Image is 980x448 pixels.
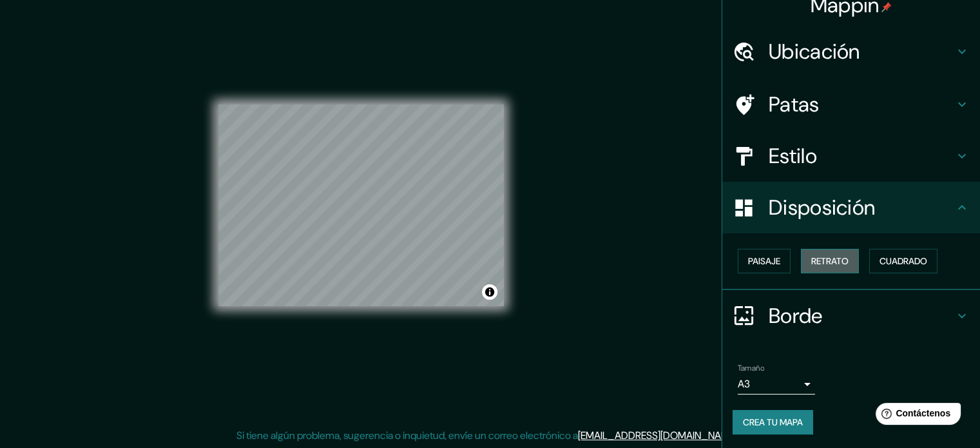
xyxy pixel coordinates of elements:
button: Retrato [801,249,859,273]
font: Tamaño [738,363,764,373]
font: Borde [769,302,823,329]
div: Disposición [722,182,980,233]
font: A3 [738,377,750,391]
div: Patas [722,79,980,130]
iframe: Lanzador de widgets de ayuda [865,398,966,434]
button: Paisaje [738,249,791,273]
font: Patas [769,91,820,118]
div: Borde [722,290,980,342]
canvas: Mapa [218,104,504,306]
font: Ubicación [769,38,860,65]
font: Paisaje [748,255,780,267]
font: Si tiene algún problema, sugerencia o inquietud, envíe un correo electrónico a [236,429,578,442]
font: Retrato [811,255,849,267]
div: Estilo [722,130,980,182]
div: A3 [738,374,815,394]
font: Crea tu mapa [743,416,803,428]
button: Cuadrado [869,249,937,273]
button: Activar o desactivar atribución [482,284,497,300]
font: Estilo [769,142,817,170]
img: pin-icon.png [881,2,892,12]
font: Disposición [769,194,875,221]
font: Cuadrado [879,255,927,267]
button: Crea tu mapa [733,410,813,434]
div: Ubicación [722,26,980,77]
a: [EMAIL_ADDRESS][DOMAIN_NAME] [578,429,737,442]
